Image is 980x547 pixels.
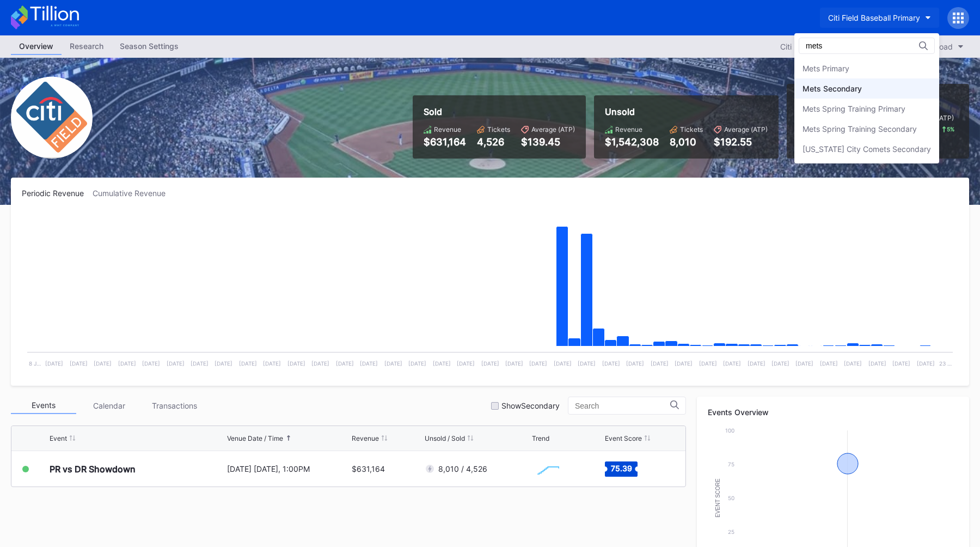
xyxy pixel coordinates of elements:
[803,64,849,73] div: Mets Primary
[803,124,917,133] div: Mets Spring Training Secondary
[803,144,931,154] div: [US_STATE] City Comets Secondary
[803,104,905,113] div: Mets Spring Training Primary
[803,84,862,93] div: Mets Secondary
[806,41,901,50] input: Search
